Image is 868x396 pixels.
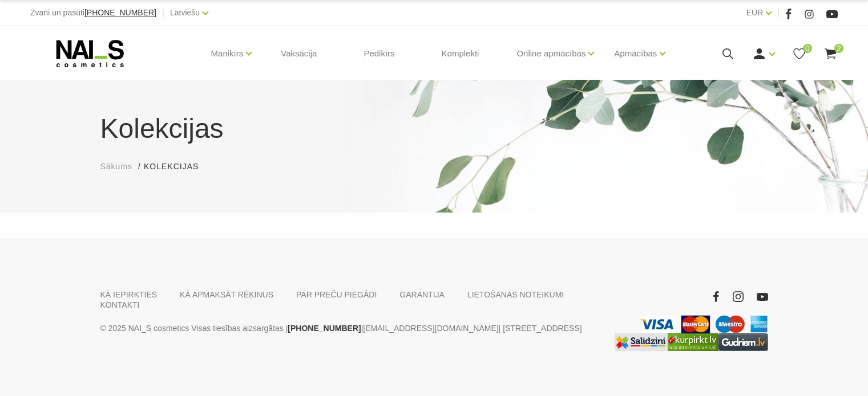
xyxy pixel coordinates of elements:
[792,47,806,61] a: 0
[433,26,488,81] a: Komplekti
[180,289,273,300] a: KĀ APMAKSĀT RĒĶINUS
[718,333,768,351] a: https://www.gudriem.lv/veikali/lv
[399,289,445,300] a: GARANTIJA
[296,289,377,300] a: PAR PREČU PIEGĀDI
[84,9,156,17] a: [PHONE_NUMBER]
[162,6,164,20] span: |
[467,289,564,300] a: LIETOŠANAS NOTEIKUMI
[823,47,838,61] a: 2
[803,44,812,53] span: 0
[834,44,843,53] span: 2
[211,31,244,76] a: Manikīrs
[363,321,498,335] a: [EMAIL_ADDRESS][DOMAIN_NAME]
[100,289,158,300] a: KĀ IEPIRKTIES
[272,26,326,81] a: Vaksācija
[615,333,668,351] img: Labākā cena interneta veikalos - Samsung, Cena, iPhone, Mobilie telefoni
[170,6,200,19] a: Latviešu
[100,300,140,310] a: KONTAKTI
[746,6,764,19] a: EUR
[516,31,586,76] a: Online apmācības
[288,321,361,335] a: [PHONE_NUMBER]
[100,108,768,149] h1: Kolekcijas
[777,6,780,20] span: |
[30,6,156,20] div: Zvani un pasūti
[100,162,133,171] span: Sākums
[144,161,210,173] li: Kolekcijas
[668,333,718,351] img: Lielākais Latvijas interneta veikalu preču meklētājs
[614,31,657,76] a: Apmācības
[84,8,156,17] span: [PHONE_NUMBER]
[100,161,133,173] a: Sākums
[100,321,597,335] p: © 2025 NAI_S cosmetics Visas tiesības aizsargātas | | | [STREET_ADDRESS]
[354,26,403,81] a: Pedikīrs
[718,333,768,351] img: www.gudriem.lv/veikali/lv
